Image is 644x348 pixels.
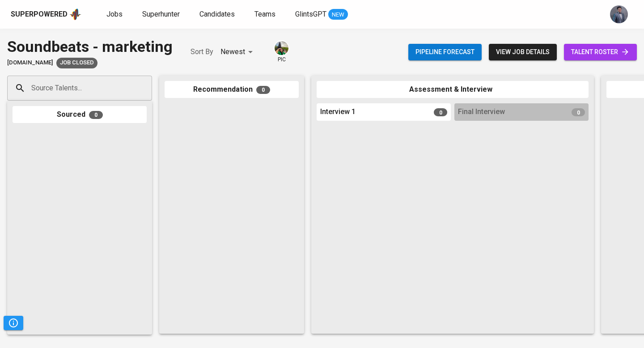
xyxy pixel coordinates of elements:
span: Superhunter [142,10,180,18]
span: 0 [256,86,270,94]
div: Assessment & Interview [317,81,589,98]
button: view job details [489,44,557,60]
img: app logo [69,8,81,21]
a: Superpoweredapp logo [11,8,81,21]
p: Sort By [191,47,213,57]
span: NEW [328,10,348,19]
span: 0 [434,108,447,116]
div: Recommendation [165,81,299,98]
a: GlintsGPT NEW [295,9,348,20]
span: Interview 1 [320,107,356,117]
p: Newest [220,47,245,57]
a: Jobs [106,9,124,20]
span: view job details [496,47,550,58]
span: GlintsGPT [295,10,326,18]
img: jhon@glints.com [610,5,628,23]
span: [DOMAIN_NAME] [7,59,53,67]
span: Candidates [199,10,235,18]
span: 0 [89,111,103,119]
span: Teams [254,10,275,18]
span: Final Interview [458,107,505,117]
span: Pipeline forecast [415,47,475,58]
a: Superhunter [142,9,182,20]
a: Teams [254,9,277,20]
span: Job Closed [56,59,97,67]
button: Pipeline Triggers [4,316,23,330]
div: pic [274,40,289,64]
div: Budget falls below market rate for required candidate [56,58,97,68]
span: talent roster [571,47,630,58]
span: Jobs [106,10,123,18]
a: talent roster [564,44,637,60]
div: Newest [220,44,256,60]
div: Sourced [13,106,147,123]
a: Candidates [199,9,237,20]
button: Pipeline forecast [408,44,482,60]
img: eva@glints.com [275,41,288,55]
div: Soundbeats - marketing [7,36,173,58]
div: Superpowered [11,9,68,20]
span: 0 [572,108,585,116]
button: Open [147,87,149,89]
